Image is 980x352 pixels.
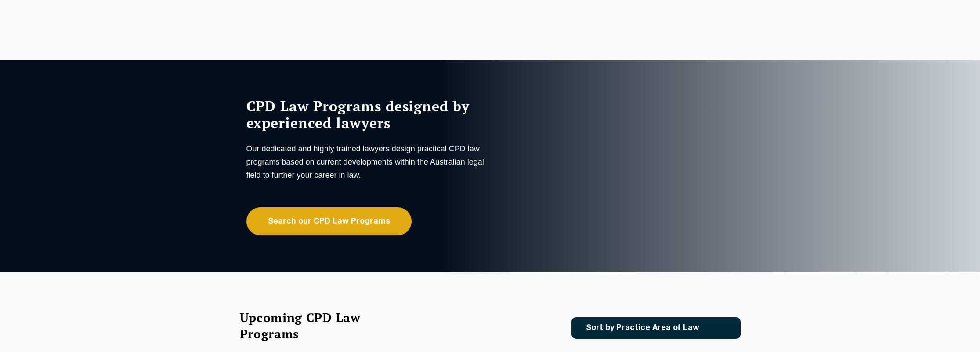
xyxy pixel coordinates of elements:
[246,98,488,131] h1: CPD Law Programs designed by experienced lawyers
[571,317,741,339] a: Sort by Practice Area of Law
[246,207,412,235] a: Search our CPD Law Programs
[240,309,383,342] h2: Upcoming CPD Law Programs
[246,142,488,182] p: Our dedicated and highly trained lawyers design practical CPD law programs based on current devel...
[713,324,723,332] img: Icon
